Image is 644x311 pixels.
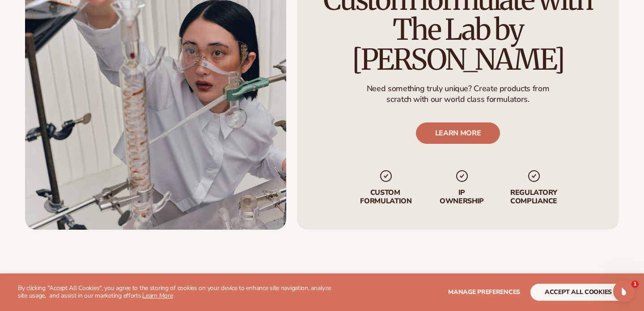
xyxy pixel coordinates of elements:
[439,189,485,206] p: IP Ownership
[448,288,520,296] span: Manage preferences
[510,189,558,206] p: regulatory compliance
[613,281,635,302] iframe: Intercom live chat
[367,94,549,105] p: scratch with our world class formulators.
[527,169,541,183] img: checkmark_svg
[631,281,639,288] span: 1
[18,285,336,300] p: By clicking "Accept All Cookies", you agree to the storing of cookies on your device to enhance s...
[416,122,500,144] a: LEARN MORE
[358,189,414,206] p: Custom formulation
[455,169,469,183] img: checkmark_svg
[448,284,520,301] button: Manage preferences
[379,169,393,183] img: checkmark_svg
[142,291,173,300] a: Learn More
[530,284,626,301] button: accept all cookies
[367,84,549,94] p: Need something truly unique? Create products from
